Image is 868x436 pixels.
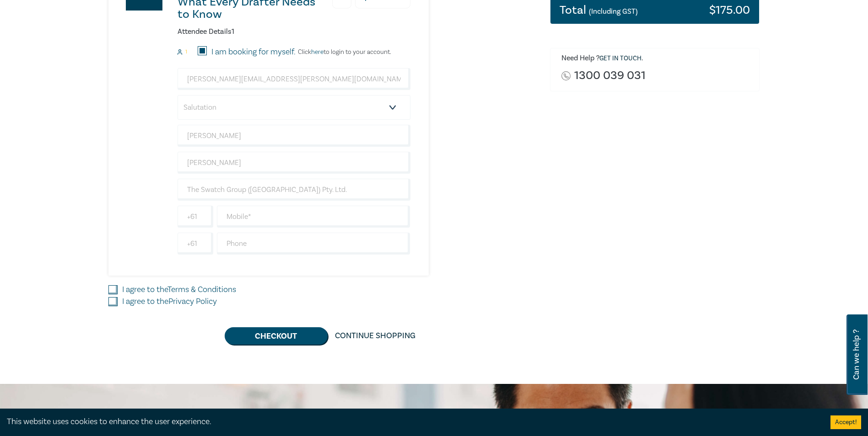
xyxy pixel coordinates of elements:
input: Last Name* [178,152,410,174]
label: I agree to the [122,284,236,296]
input: +61 [178,206,213,228]
h6: Need Help ? . [561,54,753,63]
a: here [311,48,323,56]
small: (Including GST) [589,7,638,16]
h6: Attendee Details 1 [178,27,410,36]
input: Attendee Email* [178,68,410,90]
input: Company [178,179,410,201]
h3: $ 175.00 [709,4,750,16]
a: Get in touch [599,54,642,63]
a: Privacy Policy [168,296,217,307]
h3: Total [560,4,638,16]
a: 1300 039 031 [574,69,646,82]
button: Checkout [225,327,328,345]
label: I am booking for myself. [211,46,296,58]
p: Click to login to your account. [296,48,391,56]
button: Accept cookies [830,415,861,429]
input: Phone [217,233,410,255]
a: Terms & Conditions [167,284,236,295]
div: This website uses cookies to enhance the user experience. [7,416,817,428]
input: Mobile* [217,206,410,228]
input: First Name* [178,125,410,147]
small: 1 [185,49,187,55]
span: Can we help ? [852,320,861,389]
input: +61 [178,233,213,255]
label: I agree to the [122,296,217,308]
a: Continue Shopping [328,327,423,345]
